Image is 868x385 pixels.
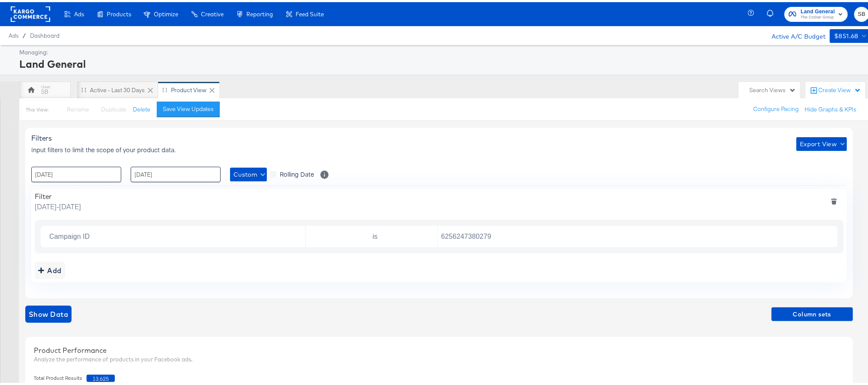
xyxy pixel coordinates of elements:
button: addbutton [35,260,65,277]
div: Land General [19,54,867,69]
div: Active A/C Budget [763,27,826,40]
span: Total Product Results [34,373,87,380]
span: SB [858,7,866,17]
span: Land General [801,5,835,14]
button: Land GeneralThe CoStar Group [784,5,848,20]
div: Add [38,262,62,274]
span: Ads [74,9,84,15]
span: Creative [201,9,224,15]
button: showdata [25,304,72,321]
span: Optimize [154,9,178,15]
button: Open [424,229,431,235]
div: Managing: [19,46,867,54]
span: Show Data [29,306,68,318]
div: Drag to reorder tab [81,85,86,90]
span: Rolling Date [280,168,314,176]
div: Product View [171,84,207,92]
span: The CoStar Group [801,12,835,19]
div: Product Performance [34,343,844,353]
div: This View: [26,104,48,111]
div: $851.68 [834,29,859,39]
span: Ads [9,30,18,37]
span: 13,625 [87,373,115,380]
span: Feed Suite [296,9,324,15]
button: Delete [133,103,150,111]
span: Column sets [775,307,850,318]
button: Open [292,229,299,235]
div: SB [41,86,48,94]
div: Search Views [749,84,796,92]
div: Active - Last 30 Days [90,84,145,92]
span: Products [107,9,131,15]
div: Analyze the performance of products in your Facebook ads. [34,353,844,361]
div: Filter [35,190,81,199]
button: Column sets [772,305,853,319]
span: Rename [67,103,89,111]
div: Save View Updates [163,103,214,111]
span: Custom [233,167,263,178]
button: Export View [796,135,847,149]
button: Configure Pacing [747,99,805,115]
button: Custom [230,165,267,179]
span: Export View [800,137,843,147]
span: / [18,30,30,37]
span: Duplicate [101,103,126,111]
button: Save View Updates [157,99,220,115]
span: Filters [31,132,52,140]
div: Create View [818,84,861,93]
button: Hide Graphs & KPIs [805,103,856,111]
div: Drag to reorder tab [162,85,167,90]
span: Reporting [246,9,273,15]
span: [DATE] - [DATE] [35,199,81,209]
button: deletefilters [825,190,843,209]
a: Dashboard [30,30,60,37]
span: Input filters to limit the scope of your product data. [31,143,176,152]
